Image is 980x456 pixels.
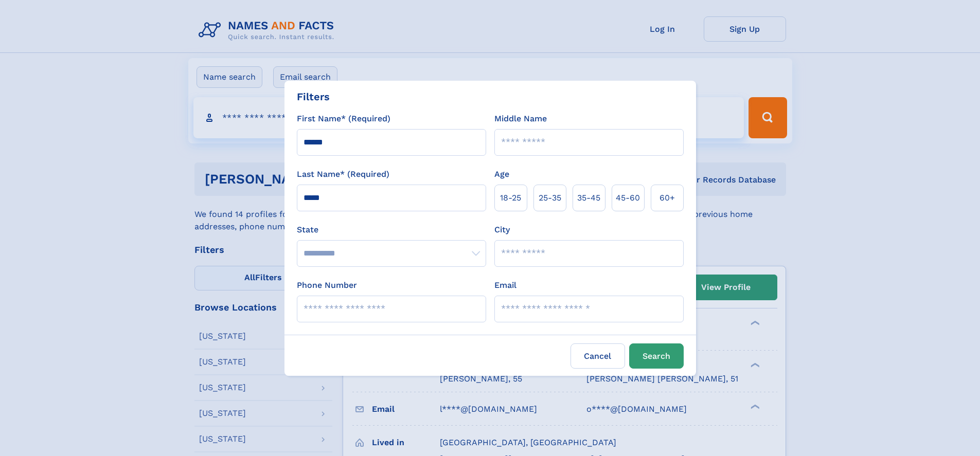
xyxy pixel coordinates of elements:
[297,168,389,180] label: Last Name* (Required)
[494,224,510,236] label: City
[500,192,521,204] span: 18‑25
[297,224,486,236] label: State
[297,89,330,104] div: Filters
[577,192,600,204] span: 35‑45
[494,168,509,180] label: Age
[660,192,675,204] span: 60+
[616,192,640,204] span: 45‑60
[494,279,516,291] label: Email
[629,343,684,369] button: Search
[571,343,625,369] label: Cancel
[539,192,561,204] span: 25‑35
[297,279,357,291] label: Phone Number
[494,113,547,125] label: Middle Name
[297,113,390,125] label: First Name* (Required)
